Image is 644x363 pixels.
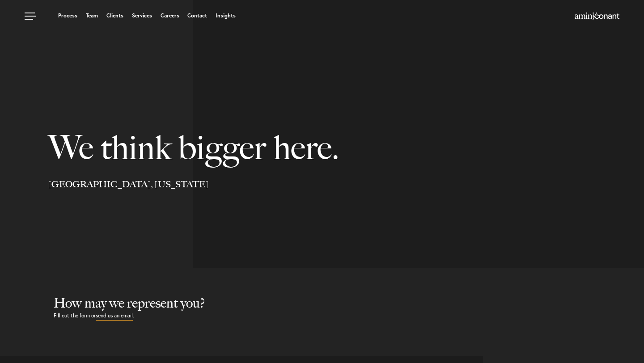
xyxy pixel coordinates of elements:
[54,311,644,321] p: Fill out the form or .
[132,13,152,18] a: Services
[58,13,77,18] a: Process
[106,13,123,18] a: Clients
[187,13,207,18] a: Contact
[575,13,619,20] img: Amini & Conant
[216,13,236,18] a: Insights
[86,13,98,18] a: Team
[575,13,619,20] a: Home
[96,311,133,321] a: send us an email
[54,295,644,311] h2: How may we represent you?
[161,13,179,18] a: Careers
